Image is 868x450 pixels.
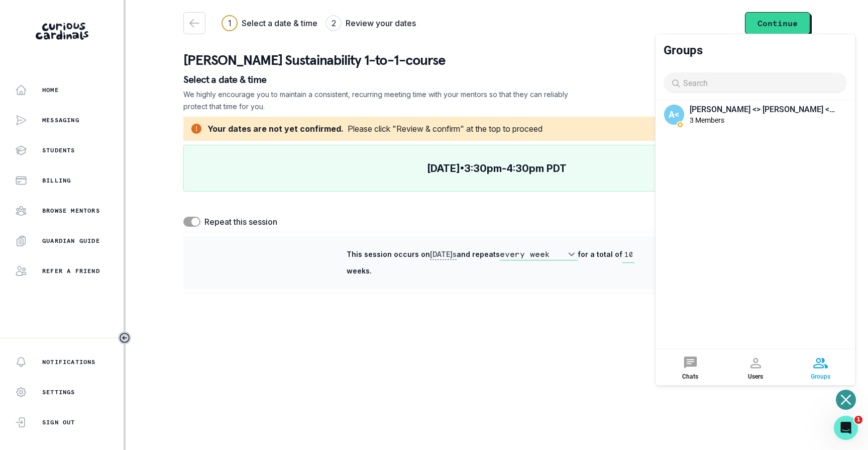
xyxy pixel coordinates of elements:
[811,373,830,380] div: Groups
[242,17,317,29] h3: Select a date & time
[42,176,71,185] p: Billing
[183,88,569,113] p: We highly encourage you to maintain a consistent, recurring meeting time with your mentors so tha...
[100,314,201,354] button: Messages
[42,86,59,94] p: Home
[668,109,680,121] span: A<
[690,105,835,114] div: [PERSON_NAME] <> [PERSON_NAME] <> [PERSON_NAME]
[427,162,567,174] p: [DATE] • 3:30pm - 4:30pm PDT
[39,339,61,346] span: Home
[36,23,88,40] img: Curious Cardinals Logo
[42,267,100,275] p: Refer a friend
[183,74,810,84] p: Select a date & time
[347,250,430,258] span: This session occurs on
[10,135,191,173] div: Send us a messageWe'll be back online [DATE]
[222,15,416,31] div: Progress
[173,16,191,34] div: Close
[137,16,157,36] div: Profile image for Lily@CC
[346,17,416,29] h3: Review your dates
[118,331,131,344] button: Toggle sidebar
[42,237,100,245] p: Guardian Guide
[682,373,698,380] div: Chats
[332,17,336,29] div: 2
[690,116,724,125] div: 3 Members
[20,19,61,35] img: logo
[42,146,75,154] p: Students
[42,116,79,124] p: Messaging
[183,50,810,70] p: [PERSON_NAME] Sustainability 1-to-1-course
[854,416,862,424] span: 1
[204,216,277,228] label: Repeat this session
[430,250,457,260] span: [DATE] s
[457,250,500,258] span: and repeats
[42,358,96,366] p: Notifications
[578,250,622,258] span: for a total of
[664,43,703,58] div: Groups
[20,106,181,123] p: How can we help?
[42,207,100,215] p: Browse Mentors
[748,373,763,380] div: Users
[228,17,232,29] div: 1
[834,416,858,440] iframe: Intercom live chat
[348,123,542,135] div: Please click "Review & confirm" at the top to proceed
[207,123,344,135] div: Your dates are not yet confirmed.
[21,144,168,154] div: Send us a message
[21,154,168,165] div: We'll be back online [DATE]
[42,388,75,396] p: Settings
[347,266,372,275] span: weeks.
[20,71,181,106] p: Hi [PERSON_NAME] 👋
[134,339,168,346] span: Messages
[745,12,810,34] button: Continue
[42,418,75,426] p: Sign Out
[681,78,840,88] input: Search
[836,390,856,410] button: Open or close messaging widget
